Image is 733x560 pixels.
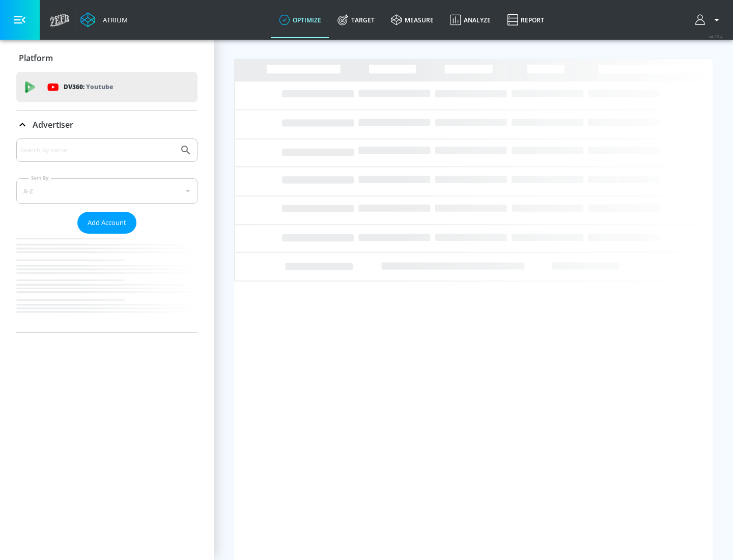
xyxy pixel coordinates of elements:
[20,144,175,157] input: Search by name
[329,2,383,38] a: Target
[499,2,552,38] a: Report
[33,119,73,130] p: Advertiser
[80,12,128,27] a: Atrium
[442,2,499,38] a: Analyze
[19,52,53,64] p: Platform
[16,234,198,332] nav: list of Advertiser
[16,44,198,72] div: Platform
[383,2,442,38] a: measure
[271,2,329,38] a: optimize
[709,34,723,39] span: v 4.25.4
[16,110,198,139] div: Advertiser
[64,81,113,93] p: DV360:
[77,212,136,234] button: Add Account
[16,178,198,204] div: A-Z
[86,81,113,92] p: Youtube
[16,72,198,102] div: DV360: Youtube
[16,138,198,332] div: Advertiser
[29,175,51,181] label: Sort By
[88,217,126,229] span: Add Account
[99,15,128,24] div: Atrium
